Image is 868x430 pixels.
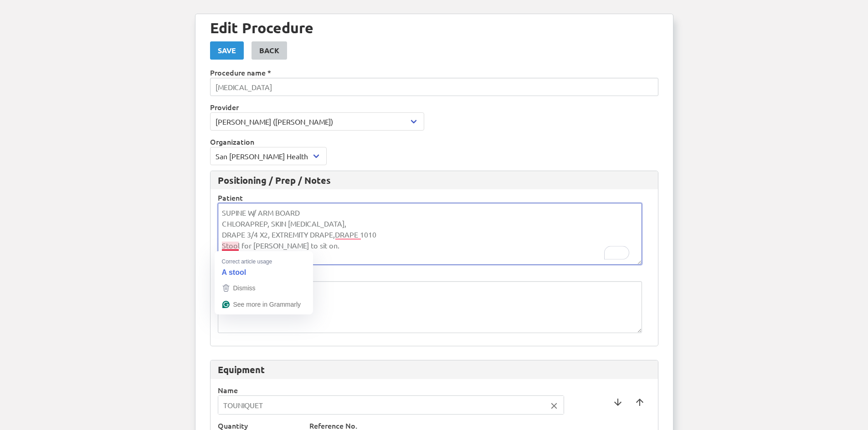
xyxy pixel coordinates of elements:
div: Edit Procedure [210,20,658,36]
div: Back [259,45,279,56]
div: Equipment [211,360,658,379]
i: Close [549,401,559,411]
a: Back [252,41,287,60]
div: Save [218,45,236,56]
textarea: To enrich screen reader interactions, please activate Accessibility in Grammarly extension settings [218,203,642,265]
button: Save [210,41,244,60]
div: Positioning / Prep / Notes [211,171,658,190]
label: Organization [210,136,658,147]
label: Provider [218,270,651,281]
label: Patient [218,192,651,203]
label: Provider [210,101,658,112]
label: Name [218,384,564,395]
label: Procedure name * [210,67,658,78]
